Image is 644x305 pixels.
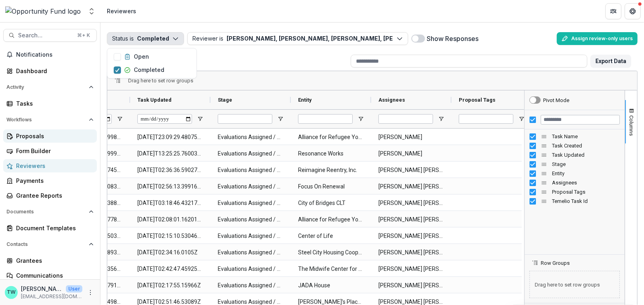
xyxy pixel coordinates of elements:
[218,228,284,244] span: Evaluations Assigned / Panelist Review
[459,97,495,103] span: Proposal Tags
[3,254,97,267] a: Grantees
[16,132,90,140] div: Proposals
[107,7,136,15] div: Reviewers
[16,51,94,58] span: Notifications
[137,114,192,124] input: Task Updated Filter Input
[218,261,284,277] span: Evaluations Assigned / Panelist Review
[298,244,364,261] span: Steel City Housing Cooperative Initiative
[298,97,312,103] span: Entity
[16,147,90,155] div: Form Builder
[16,176,90,185] div: Payments
[218,244,284,261] span: Evaluations Assigned / Panelist Review
[378,244,444,261] span: [PERSON_NAME] [PERSON_NAME]
[525,160,625,169] div: Stage Column
[18,32,72,39] span: Search...
[552,161,620,167] span: Stage
[218,162,284,178] span: Evaluations Assigned / Panelist Review
[525,197,625,206] div: Temelio Task Id Column
[518,116,525,122] button: Open Filter Menu
[378,178,444,195] span: [PERSON_NAME] [PERSON_NAME]
[107,32,184,45] button: Status isCompleted
[552,133,620,139] span: Task Name
[16,224,90,232] div: Document Templates
[128,78,193,84] span: Drag here to set row groups
[378,228,444,244] span: [PERSON_NAME] [PERSON_NAME]
[16,271,90,280] div: Communications
[629,115,635,136] span: Columns
[16,99,90,108] div: Tasks
[543,97,569,103] div: Pivot Mode
[21,293,82,300] p: [EMAIL_ADDRESS][DOMAIN_NAME]
[6,117,86,123] span: Workflows
[378,145,444,162] span: [PERSON_NAME]
[552,198,620,204] span: Temelio Task Id
[137,97,172,103] span: Task Updated
[625,3,641,19] button: Get Help
[218,195,284,211] span: Evaluations Assigned / Panelist Review
[137,261,203,277] span: [DATE]T02:42:47.459253Z
[7,290,16,295] div: Ti Wilhelm
[525,178,625,187] div: Assignees Column
[76,31,92,40] div: ⌘ + K
[552,152,620,158] span: Task Updated
[378,277,444,294] span: [PERSON_NAME] [PERSON_NAME]
[3,97,97,110] a: Tasks
[378,162,444,178] span: [PERSON_NAME] [PERSON_NAME]
[218,211,284,228] span: Evaluations Assigned / Panelist Review
[16,67,90,75] div: Dashboard
[378,114,433,124] input: Assignees Filter Input
[298,261,364,277] span: The Midwife Center for Birth & Women's Health
[298,114,353,124] input: Entity Filter Input
[525,132,625,141] div: Task Name Column
[525,150,625,160] div: Task Updated Column
[66,285,82,293] p: User
[137,244,203,261] span: [DATE]T02:34:16.0105Z
[218,145,284,162] span: Evaluations Assigned / Panelist Review
[86,3,97,19] button: Open entity switcher
[16,162,90,170] div: Reviewers
[137,277,203,294] span: [DATE]T02:17:55.15966Z
[438,116,444,122] button: Open Filter Menu
[541,260,570,266] span: Row Groups
[3,269,97,282] a: Communications
[218,178,284,195] span: Evaluations Assigned / Panelist Review
[277,116,284,122] button: Open Filter Menu
[134,52,149,61] p: Open
[5,6,81,16] img: Opportunity Fund logo
[298,145,364,162] span: Resonance Works
[530,271,620,298] span: Drag here to set row groups
[197,116,203,122] button: Open Filter Menu
[6,84,86,90] span: Activity
[525,266,625,303] div: Row Groups
[427,34,478,43] label: Show Responses
[137,228,203,244] span: [DATE]T02:15:10.530462Z
[378,97,405,103] span: Assignees
[298,211,364,228] span: Alliance for Refugee Youth Support and Education
[525,141,625,150] div: Task Created Column
[104,5,139,17] nav: breadcrumb
[134,66,164,74] p: Completed
[525,132,625,206] div: Column List 8 Columns
[137,211,203,228] span: [DATE]T02:08:01.162014Z
[552,189,620,195] span: Proposal Tags
[298,129,364,145] span: Alliance for Refugee Youth Support and Education
[525,187,625,197] div: Proposal Tags Column
[298,178,364,195] span: Focus On Renewal
[358,116,364,122] button: Open Filter Menu
[117,116,123,122] button: Open Filter Menu
[3,113,97,126] button: Open Workflows
[557,32,638,45] button: Assign review-only users
[459,114,513,124] input: Proposal Tags Filter Input
[298,162,364,178] span: Reimagine Reentry, Inc.
[3,144,97,158] a: Form Builder
[541,115,620,125] input: Filter Columns Input
[3,48,97,61] button: Notifications
[3,159,97,172] a: Reviewers
[378,195,444,211] span: [PERSON_NAME] [PERSON_NAME]
[218,129,284,145] span: Evaluations Assigned / Panelist Review
[187,32,408,45] button: Reviewer is[PERSON_NAME], [PERSON_NAME], [PERSON_NAME], [PERSON_NAME], [PERSON_NAME], [PERSON_NAM...
[3,238,97,251] button: Open Contacts
[6,242,86,247] span: Contacts
[378,261,444,277] span: [PERSON_NAME] [PERSON_NAME]
[218,277,284,294] span: Evaluations Assigned / Panelist Review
